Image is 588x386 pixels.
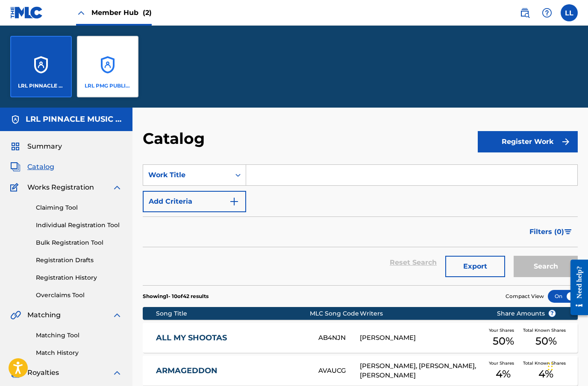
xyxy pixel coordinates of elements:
div: Help [538,4,556,21]
div: [PERSON_NAME], [PERSON_NAME], [PERSON_NAME] [360,361,484,380]
img: expand [112,368,122,378]
iframe: Chat Widget [545,345,588,386]
span: Matching [27,310,61,320]
a: Registration History [36,273,122,282]
a: ALL MY SHOOTAS [156,333,307,343]
span: ? [549,310,556,317]
p: LRL PMG PUBLISHING [85,82,131,90]
img: Matching [10,310,21,320]
span: Catalog [27,162,54,172]
h5: LRL PINNACLE MUSIC GROUP LLC [26,114,122,124]
div: Writers [360,309,484,318]
a: Individual Registration Tool [36,221,122,230]
span: Summary [27,141,62,152]
div: [PERSON_NAME] [360,333,484,343]
div: User Menu [561,4,578,21]
a: SummarySummary [10,141,62,152]
span: 4 % [538,366,553,382]
form: Search Form [143,164,578,285]
a: Claiming Tool [36,203,122,212]
a: ARMAGEDDON [156,366,307,376]
img: Works Registration [10,182,21,193]
span: 4 % [496,366,511,382]
a: AccountsLRL PMG PUBLISHING [77,36,138,97]
span: Compact View [506,292,544,300]
span: Filters ( 0 ) [529,227,564,237]
button: Add Criteria [143,191,246,212]
a: AccountsLRL PINNACLE MUSIC GROUP LLC [10,36,72,97]
img: search [520,8,530,18]
button: Filters (0) [524,221,578,243]
img: expand [112,310,122,320]
span: 50 % [493,333,514,349]
a: Registration Drafts [36,256,122,265]
img: expand [112,182,122,193]
img: Close [76,8,86,18]
p: LRL PINNACLE MUSIC GROUP LLC [18,82,65,90]
img: filter [564,229,572,234]
span: 50 % [535,333,557,349]
span: (2) [143,9,152,17]
button: Register Work [478,131,578,152]
a: Matching Tool [36,331,122,340]
a: Public Search [516,4,533,21]
img: Summary [10,141,21,152]
span: Works Registration [27,182,94,193]
a: Bulk Registration Tool [36,238,122,247]
span: Member Hub [91,8,152,18]
div: Work Title [148,170,225,180]
div: AB4NJN [318,333,360,343]
a: CatalogCatalog [10,162,54,172]
img: help [542,8,552,18]
p: Showing 1 - 10 of 42 results [143,292,209,300]
img: Catalog [10,162,21,172]
span: Share Amounts [497,309,556,318]
span: Total Known Shares [523,327,569,333]
a: Match History [36,348,122,357]
img: f7272a7cc735f4ea7f67.svg [561,137,571,147]
div: MLC Song Code [310,309,359,318]
h2: Catalog [143,129,209,148]
span: Your Shares [489,327,517,333]
img: Accounts [10,114,21,125]
div: Song Title [156,309,310,318]
span: Your Shares [489,360,517,366]
img: MLC Logo [10,6,43,19]
div: AVAUCG [318,366,360,376]
iframe: Resource Center [564,252,588,323]
span: Royalties [27,368,59,378]
button: Export [445,256,505,277]
img: 9d2ae6d4665cec9f34b9.svg [229,196,239,207]
a: Overclaims Tool [36,291,122,300]
span: Total Known Shares [523,360,569,366]
div: Drag [548,354,553,379]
